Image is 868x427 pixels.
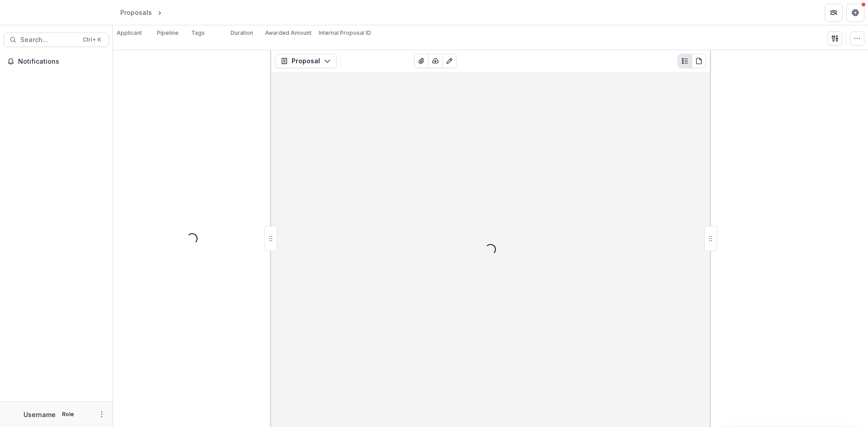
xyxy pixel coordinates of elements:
p: Username [24,410,56,419]
p: Internal Proposal ID [319,29,371,37]
div: Proposals [120,8,152,17]
button: Proposal [275,54,337,68]
button: Edit as form [442,54,457,68]
p: Awarded Amount [265,29,311,37]
p: Tags [191,29,205,37]
button: Notifications [4,54,109,69]
button: Get Help [846,4,864,22]
button: Partners [825,4,843,22]
p: Duration [231,29,253,37]
button: More [96,409,107,420]
div: Ctrl + K [81,35,103,45]
p: Pipeline [157,29,179,37]
button: Search... [4,33,109,47]
button: View Attached Files [414,54,429,68]
a: Proposals [117,6,156,19]
p: Applicant [117,29,142,37]
span: Notifications [18,58,105,66]
p: Role [59,410,77,418]
button: PDF view [692,54,706,68]
nav: breadcrumb [117,6,202,19]
span: Search... [20,36,77,44]
button: Plaintext view [678,54,692,68]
